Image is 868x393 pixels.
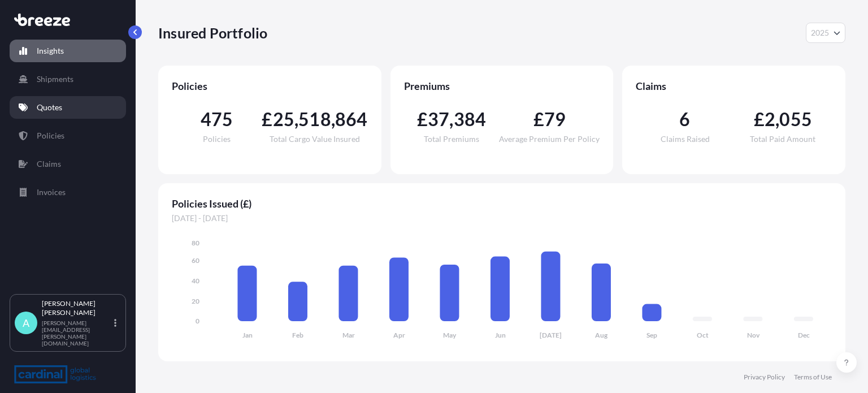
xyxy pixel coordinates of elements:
a: Privacy Policy [744,373,785,382]
span: Policies Issued (£) [172,197,832,210]
tspan: Nov [747,331,760,339]
tspan: Sep [646,331,657,339]
span: £ [754,110,765,128]
span: £ [417,110,428,128]
span: 2 [765,110,775,128]
span: Total Cargo Value Insured [270,135,360,143]
span: 384 [454,110,487,128]
span: £ [533,110,544,128]
tspan: May [443,331,457,339]
p: Quotes [37,102,62,113]
tspan: Aug [595,331,608,339]
p: Claims [37,158,61,170]
tspan: 80 [192,239,199,247]
p: Insights [37,45,64,57]
tspan: Apr [393,331,405,339]
span: 25 [273,110,294,128]
a: Policies [10,124,126,147]
span: Claims Raised [661,135,710,143]
span: 2025 [811,27,829,38]
span: , [449,110,453,128]
tspan: Oct [697,331,709,339]
span: 055 [779,110,812,128]
span: A [23,317,29,329]
p: [PERSON_NAME][EMAIL_ADDRESS][PERSON_NAME][DOMAIN_NAME] [42,319,112,347]
tspan: Mar [342,331,355,339]
span: 475 [201,110,233,128]
p: [PERSON_NAME] [PERSON_NAME] [42,299,112,317]
span: , [294,110,298,128]
span: 864 [335,110,368,128]
tspan: Jun [495,331,506,339]
a: Insights [10,40,126,62]
tspan: [DATE] [540,331,562,339]
a: Shipments [10,68,126,90]
p: Invoices [37,187,66,198]
tspan: 0 [196,317,199,325]
tspan: 60 [192,256,199,265]
span: [DATE] - [DATE] [172,213,832,224]
span: Total Premiums [424,135,479,143]
span: , [331,110,335,128]
tspan: 40 [192,277,199,285]
p: Shipments [37,74,73,85]
span: 6 [679,110,690,128]
tspan: Dec [798,331,810,339]
p: Insured Portfolio [158,24,267,42]
tspan: Jan [242,331,253,339]
a: Terms of Use [794,373,832,382]
span: Policies [172,79,368,93]
button: Year Selector [806,23,845,43]
span: Claims [636,79,832,93]
span: Average Premium Per Policy [499,135,600,143]
img: organization-logo [14,365,96,383]
a: Invoices [10,181,126,204]
a: Quotes [10,96,126,119]
span: 518 [298,110,331,128]
span: 37 [428,110,449,128]
span: , [775,110,779,128]
p: Policies [37,130,64,141]
a: Claims [10,153,126,175]
span: £ [262,110,272,128]
span: Premiums [404,79,600,93]
span: Policies [203,135,231,143]
span: Total Paid Amount [750,135,815,143]
span: 79 [544,110,566,128]
tspan: 20 [192,297,199,305]
tspan: Feb [292,331,303,339]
